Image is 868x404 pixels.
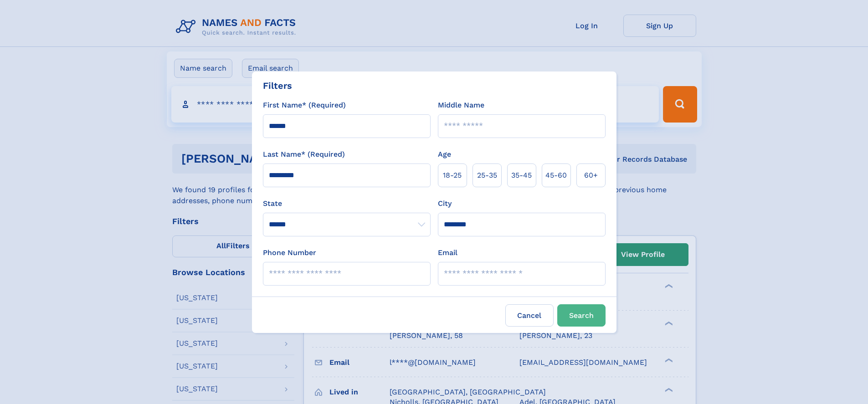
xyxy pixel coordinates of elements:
[438,247,457,258] label: Email
[263,247,316,258] label: Phone Number
[263,100,346,111] label: First Name* (Required)
[584,170,598,181] span: 60+
[443,170,462,181] span: 18‑25
[505,304,554,327] label: Cancel
[438,100,484,111] label: Middle Name
[477,170,497,181] span: 25‑35
[263,79,292,92] div: Filters
[557,304,606,327] button: Search
[263,149,345,160] label: Last Name* (Required)
[545,170,567,181] span: 45‑60
[511,170,532,181] span: 35‑45
[438,198,452,209] label: City
[263,198,431,209] label: State
[438,149,451,160] label: Age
